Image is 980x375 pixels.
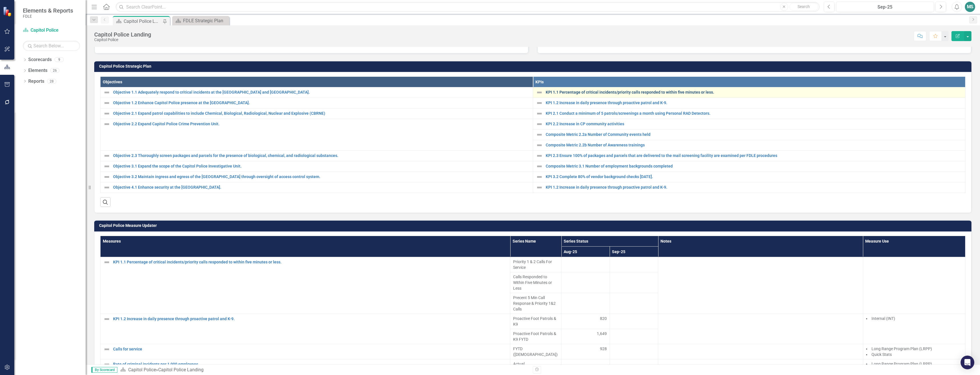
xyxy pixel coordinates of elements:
[113,90,530,94] a: Objective 1.1 Adequately respond to critical incidents at the [GEOGRAPHIC_DATA] and [GEOGRAPHIC_D...
[101,257,510,314] td: Double-Click to Edit Right Click for Context Menu
[510,272,561,293] td: Double-Click to Edit
[120,367,529,373] div: »
[838,4,932,11] div: Sep-25
[533,140,965,151] td: Double-Click to Edit Right Click for Context Menu
[23,27,80,34] a: Capitol Police
[536,184,543,191] img: Not Defined
[546,111,963,116] a: KPI 2.1 Conduct a minimum of 5 patrols/screenings a month using Personal RAD Detectors.
[871,316,895,321] span: Internal (INT)
[798,4,810,9] span: Search
[546,175,963,179] a: KPI 3.2 Complete 80% of vendor background checks [DATE].
[101,151,533,161] td: Double-Click to Edit Right Click for Context Menu
[103,152,110,159] img: Not Defined
[28,67,47,74] a: Elements
[513,295,558,312] span: Precent 5 Min Call Response & Priority 1&2 Calls
[510,257,561,272] td: Double-Click to Edit
[113,317,507,321] a: KPI 1.2 Increase in daily presence through proactive patrol and K-9.
[28,78,44,85] a: Reports
[597,331,607,336] span: 1,649
[533,182,965,193] td: Double-Click to Edit Right Click for Context Menu
[533,119,965,130] td: Double-Click to Edit Right Click for Context Menu
[101,87,533,98] td: Double-Click to Edit Right Click for Context Menu
[658,314,863,344] td: Double-Click to Edit
[113,154,530,158] a: Objective 2.3 Thoroughly screen packages and parcels for the presence of biological, chemical, an...
[99,223,969,228] h3: Capitol Police Measure Updater
[536,110,543,117] img: Not Defined
[513,346,558,357] span: FYTD ([DEMOGRAPHIC_DATA])
[658,257,863,314] td: Double-Click to Edit
[510,359,561,370] td: Double-Click to Edit
[101,344,510,359] td: Double-Click to Edit Right Click for Context Menu
[561,272,610,293] td: Double-Click to Edit
[101,182,533,193] td: Double-Click to Edit Right Click for Context Menu
[610,257,658,272] td: Double-Click to Edit
[113,101,530,105] a: Objective 1.2 Enhance Capitol Police presence at the [GEOGRAPHIC_DATA].
[513,274,558,291] span: Calls Responded to Within Five Minutes or Less
[863,314,965,344] td: Double-Click to Edit
[103,361,110,368] img: Not Defined
[158,367,204,372] div: Capitol Police Landing
[101,108,533,119] td: Double-Click to Edit Right Click for Context Menu
[533,108,965,119] td: Double-Click to Edit Right Click for Context Menu
[113,111,530,116] a: Objective 2.1 Expand patrol capabilities to include Chemical, Biological, Radiological, Nuclear a...
[536,121,543,128] img: Not Defined
[600,346,607,352] span: 928
[101,98,533,108] td: Double-Click to Edit Right Click for Context Menu
[533,151,965,161] td: Double-Click to Edit Right Click for Context Menu
[513,361,558,367] span: Actual
[23,7,73,14] span: Elements & Reports
[23,14,73,19] small: FDLE
[546,90,963,94] a: KPI 1.1 Percentage of critical incidents/priority calls responded to within five minutes or less.
[610,359,658,370] td: Double-Click to Edit
[536,131,543,138] img: Not Defined
[546,185,963,189] a: KPI 1.2 Increase in daily presence through proactive patrol and K-9.
[113,164,530,168] a: Objective 3.1 Expand the scope of the Capitol Police Investigative Unit.
[101,172,533,182] td: Double-Click to Edit Right Click for Context Menu
[103,259,110,266] img: Not Defined
[546,143,963,147] a: Composite Metric 2.2b Number of Awareness trainings
[124,18,161,25] div: Capitol Police Landing
[871,362,932,366] span: Long Range Program Plan (LRPP)
[91,367,117,373] span: By Scorecard
[961,356,974,369] div: Open Intercom Messenger
[47,79,56,84] div: 28
[103,110,110,117] img: Not Defined
[113,347,507,351] a: Calls for service
[610,272,658,293] td: Double-Click to Edit
[174,17,228,24] a: FDLE Strategic Plan
[536,174,543,180] img: Not Defined
[103,184,110,191] img: Not Defined
[546,122,963,126] a: KPI 2.2 Increase in CP community activities
[99,64,969,68] h3: Capitol Police Strategic Plan
[600,316,607,321] span: 820
[113,185,530,189] a: Objective 4.1 Enhance security at the [GEOGRAPHIC_DATA].
[513,331,558,342] span: Proactive Foot Patrols & K9 FYTD
[871,352,892,357] span: Quick Stats
[113,260,507,264] a: KPI 1.1 Percentage of critical incidents/priority calls responded to within five minutes or less.
[658,344,863,359] td: Double-Click to Edit
[23,41,80,51] input: Search Below...
[103,121,110,128] img: Not Defined
[533,87,965,98] td: Double-Click to Edit Right Click for Context Menu
[561,359,610,370] td: Double-Click to Edit
[510,314,561,329] td: Double-Click to Edit
[55,57,64,62] div: 9
[103,163,110,170] img: Not Defined
[610,314,658,329] td: Double-Click to Edit
[533,161,965,172] td: Double-Click to Edit Right Click for Context Menu
[94,31,151,38] div: Capitol Police Landing
[94,38,151,42] div: Capitol Police
[965,2,975,12] button: MS
[536,142,543,149] img: Not Defined
[790,3,818,11] button: Search
[536,89,543,96] img: Not Defined
[836,2,934,12] button: Sep-25
[128,367,156,372] a: Capitol Police
[103,174,110,180] img: Not Defined
[561,314,610,329] td: Double-Click to Edit
[28,57,52,63] a: Scorecards
[546,101,963,105] a: KPI 1.2 Increase in daily presence through proactive patrol and K-9.
[101,314,510,344] td: Double-Click to Edit Right Click for Context Menu
[561,257,610,272] td: Double-Click to Edit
